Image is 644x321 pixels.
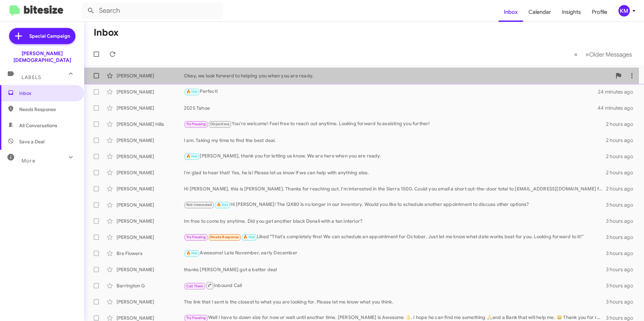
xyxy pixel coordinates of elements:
div: 44 minutes ago [598,105,639,111]
div: 3 hours ago [606,234,639,241]
span: Special Campaign [29,33,70,39]
a: Special Campaign [9,28,75,44]
span: 🔥 Hot [186,90,198,94]
div: [PERSON_NAME] [117,266,184,273]
div: 2 hours ago [606,185,639,192]
button: Previous [570,47,582,61]
div: 3 hours ago [606,218,639,224]
div: [PERSON_NAME] [117,298,184,305]
div: [PERSON_NAME] [117,234,184,241]
span: All Conversations [19,122,57,129]
div: 24 minutes ago [598,88,639,95]
a: Inbox [498,2,523,22]
span: Objections [210,122,229,126]
span: Inbox [19,90,76,97]
div: KM [618,5,630,16]
nav: Page navigation example [570,47,636,61]
div: [PERSON_NAME], thank you for letting us know. We are here when you are ready. [184,152,606,160]
div: [PERSON_NAME] [117,218,184,224]
button: Next [581,47,636,61]
div: [PERSON_NAME] [117,185,184,192]
div: [PERSON_NAME] [117,137,184,144]
div: Bre Flowers [117,250,184,257]
div: You're welcome! Feel free to reach out anytime. Looking forward to assisting you further! [184,120,606,128]
div: [PERSON_NAME] [117,202,184,208]
span: Call Them [186,284,204,288]
a: Insights [556,2,586,22]
div: 3 hours ago [606,250,639,257]
span: More [22,158,35,164]
div: Perfect! [184,88,598,96]
span: Labels [22,74,41,80]
div: [PERSON_NAME] [117,88,184,95]
a: Calendar [523,2,556,22]
span: Needs Response [210,235,239,239]
span: Try Pausing [186,316,206,320]
span: » [585,50,589,59]
div: Im free to come by anytime. Did you get another black Denali with a tan interior? [184,218,606,224]
div: Awesome! Late November, early December [184,249,606,257]
div: I'm glad to hear that! Yes, he is! Please let us know if we can help with anything else. [184,169,606,176]
div: [PERSON_NAME] [117,72,184,79]
div: thanks [PERSON_NAME] got a better deal [184,266,606,273]
div: 2 hours ago [606,153,639,160]
div: [PERSON_NAME] [117,169,184,176]
div: 3 hours ago [606,282,639,289]
span: Needs Response [19,106,76,113]
div: [PERSON_NAME] [117,105,184,111]
div: 3 hours ago [606,202,639,208]
div: Barrington G [117,282,184,289]
input: Search [82,3,223,19]
div: [PERSON_NAME] [117,153,184,160]
div: 2025 Tahoe [184,105,598,111]
div: Liked “That's completely fine! We can schedule an appointment for October. Just let me know what ... [184,233,606,241]
div: Okay, we look forward to helping you when you are ready. [184,72,612,79]
span: Try Pausing [186,235,206,239]
span: 🔥 Hot [186,154,198,158]
div: Inbound Call [184,281,606,290]
div: 2 hours ago [606,169,639,176]
span: Not-Interested [186,203,212,207]
button: KM [613,5,637,16]
div: I am. Taking my time to find the best deal. [184,137,606,144]
div: Hi [PERSON_NAME]! The QX80 is no longer in our inventory. Would you like to schedule another appo... [184,201,606,209]
div: 3 hours ago [606,298,639,305]
span: 🔥 Hot [186,251,198,255]
div: The link that I sent is the closest to what you are looking for. Please let me know what you think. [184,298,606,305]
span: 🔥 Hot [243,235,255,239]
div: 2 hours ago [606,121,639,128]
div: Hi [PERSON_NAME], this is [PERSON_NAME]. Thanks for reaching out. I'm interested in the Sierra 15... [184,185,606,192]
span: « [574,50,578,59]
h1: Inbox [94,27,119,38]
a: Profile [586,2,613,22]
div: [PERSON_NAME] Hills [117,121,184,128]
div: 3 hours ago [606,266,639,273]
span: 🔥 Hot [217,203,228,207]
span: Older Messages [589,51,632,58]
span: Try Pausing [186,122,206,126]
span: Save a Deal [19,138,44,145]
div: 2 hours ago [606,137,639,144]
